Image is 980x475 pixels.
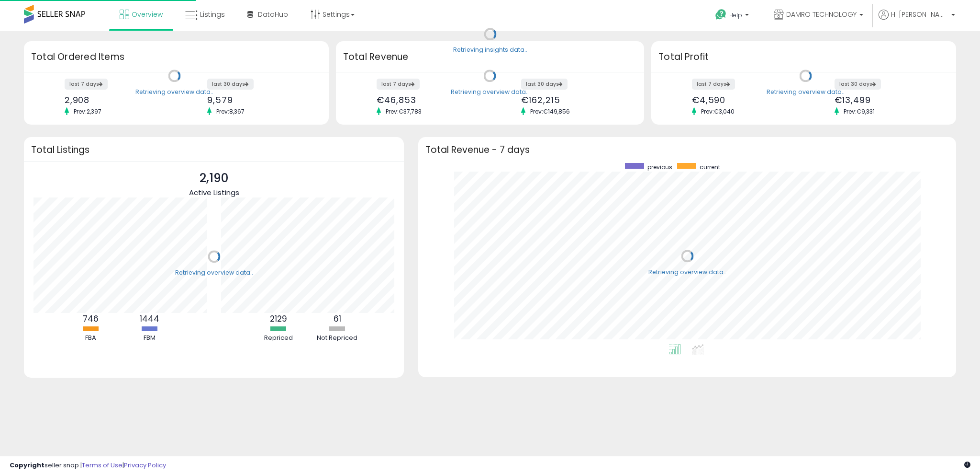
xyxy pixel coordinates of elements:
span: Hi [PERSON_NAME] [891,10,948,19]
span: Listings [200,10,225,19]
div: Retrieving overview data.. [135,88,213,96]
a: Help [708,1,758,31]
div: Retrieving overview data.. [175,268,253,277]
span: Overview [132,10,163,19]
div: Retrieving overview data.. [767,88,845,96]
a: Hi [PERSON_NAME] [879,10,955,31]
i: Get Help [715,9,727,21]
span: DAMRO TECHNOLOGY [786,10,857,19]
div: Retrieving overview data.. [451,88,529,96]
span: Help [729,11,742,19]
span: DataHub [258,10,288,19]
div: Retrieving overview data.. [648,268,726,277]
